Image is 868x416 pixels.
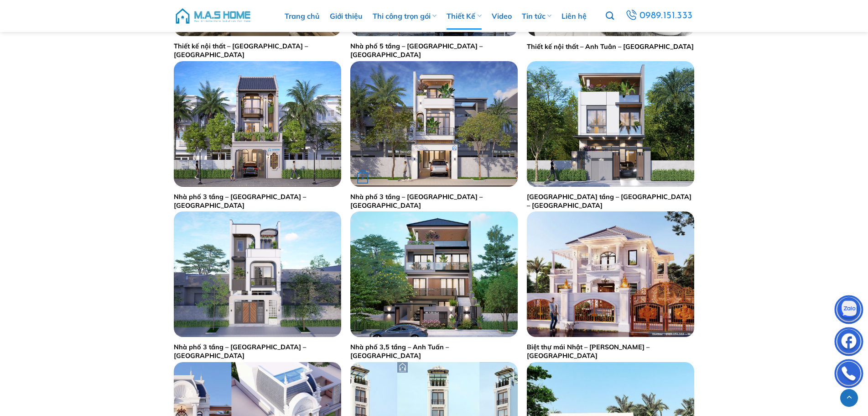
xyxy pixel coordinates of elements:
a: Nhà phố 5 tầng – [GEOGRAPHIC_DATA] – [GEOGRAPHIC_DATA] [350,42,518,59]
img: Phone [835,361,863,389]
a: Tìm kiếm [606,6,614,26]
img: Facebook [835,329,863,357]
a: Video [492,2,512,30]
a: Nhà phố 3 tầng – [GEOGRAPHIC_DATA] – [GEOGRAPHIC_DATA] [350,193,518,210]
a: Liên hệ [561,2,587,30]
strong: + [357,173,368,184]
img: Nhà phố 3 tầng - Anh Bình - Hoà Bình [174,61,341,187]
img: Thiết kế biệt thự anh Mạnh - Thái Bình | MasHome [527,211,694,337]
img: M.A.S HOME – Tổng Thầu Thiết Kế Và Xây Nhà Trọn Gói [174,2,252,30]
img: Nhà phố 2,5 tầng - Anh Hoạch - Sóc Sơn [527,61,694,187]
a: Trang chủ [285,2,320,30]
a: [GEOGRAPHIC_DATA] tầng – [GEOGRAPHIC_DATA] – [GEOGRAPHIC_DATA] [527,193,694,210]
a: Nhà phố 3 tầng – [GEOGRAPHIC_DATA] – [GEOGRAPHIC_DATA] [174,193,341,210]
div: Đọc tiếp [357,171,368,185]
a: Nhà phố 3 tầng – [GEOGRAPHIC_DATA] – [GEOGRAPHIC_DATA] [174,343,341,360]
a: Thiết kế nội thất – Anh Tuân – [GEOGRAPHIC_DATA] [527,42,694,51]
img: Nhà phố 3 tầng - Anh Tuân - Phú Thọ [350,61,518,187]
img: Nhà phố 3 tầng - Anh Sang - Hà Nội [174,211,341,337]
img: Zalo [835,297,863,325]
a: Lên đầu trang [840,389,858,407]
a: Nhà phố 3,5 tầng – Anh Tuấn – [GEOGRAPHIC_DATA] [350,343,518,360]
a: 0989.151.333 [624,8,695,24]
a: Tin tức [522,2,551,30]
a: Thi công trọn gói [373,2,437,30]
a: Biệt thự mái Nhật – [PERSON_NAME] – [GEOGRAPHIC_DATA] [527,343,694,360]
span: 0989.151.333 [639,8,693,24]
a: Thiết Kế [447,2,481,30]
img: Nhà phố 3,5 tầng - Anh Tuấn - Gia Lâm [350,211,518,337]
a: Thiết kế nội thất – [GEOGRAPHIC_DATA] – [GEOGRAPHIC_DATA] [174,42,341,59]
a: Giới thiệu [330,2,363,30]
